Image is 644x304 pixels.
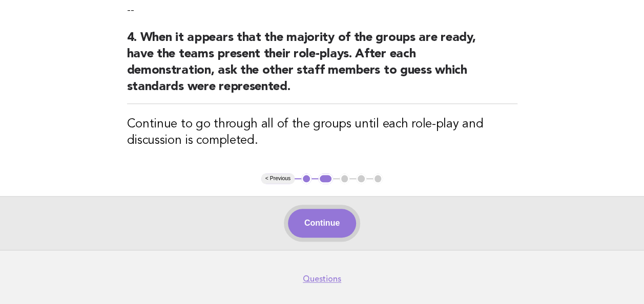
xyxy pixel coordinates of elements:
[301,173,311,184] button: 1
[127,116,517,149] h3: Continue to go through all of the groups until each role-play and discussion is completed.
[288,209,356,237] button: Continue
[127,30,517,104] h2: 4. When it appears that the majority of the groups are ready, have the teams present their role-p...
[261,173,295,184] button: < Previous
[127,3,517,17] p: --
[303,274,341,284] a: Questions
[318,173,333,184] button: 2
